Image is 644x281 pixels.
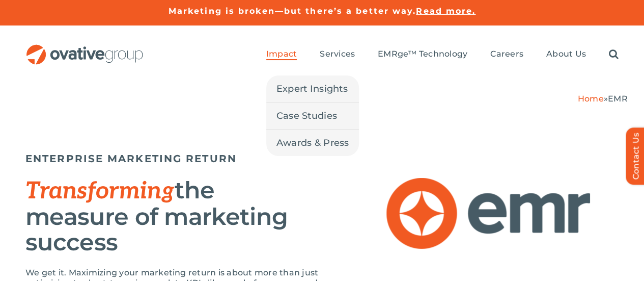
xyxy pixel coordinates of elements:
span: Impact [266,49,297,59]
span: Expert Insights [276,82,348,96]
a: Case Studies [266,103,359,129]
span: Careers [490,49,523,59]
h2: the measure of marketing success [25,177,322,255]
span: Services [320,49,355,59]
a: Home [578,94,604,104]
span: Transforming [25,177,175,206]
a: Services [320,49,355,60]
h5: ENTERPRISE MARKETING RETURN [25,152,322,165]
a: About Us [546,49,586,60]
span: EMRge™ Technology [378,49,467,59]
span: Awards & Press [276,136,349,150]
a: Read more. [416,6,475,16]
span: Case Studies [276,109,337,123]
a: Impact [266,49,297,60]
nav: Menu [266,38,619,71]
a: Marketing is broken—but there’s a better way. [169,6,416,16]
span: » [578,94,628,104]
a: EMRge™ Technology [378,49,467,60]
span: EMR [608,94,628,104]
span: About Us [546,49,586,59]
img: EMR – Logo [386,178,590,249]
a: OG_Full_horizontal_RGB [25,43,144,53]
a: Expert Insights [266,75,359,102]
a: Careers [490,49,523,60]
a: Awards & Press [266,130,359,156]
a: Search [609,49,619,60]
